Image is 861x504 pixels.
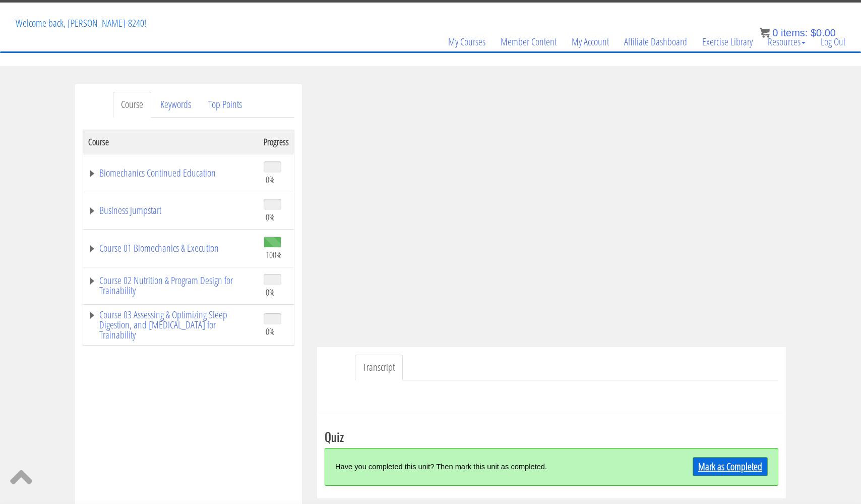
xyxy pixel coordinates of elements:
a: 0 items: $0.00 [760,27,836,38]
bdi: 0.00 [811,27,836,38]
img: icon11.png [760,28,770,38]
a: My Account [564,18,617,66]
p: Welcome back, [PERSON_NAME]-8240! [8,3,154,43]
a: Biomechanics Continued Education [88,168,254,178]
a: My Courses [441,18,493,66]
span: 100% [266,249,282,260]
span: items: [781,27,808,38]
h3: Quiz [325,430,778,443]
th: Course [83,130,259,154]
span: 0% [266,326,275,337]
span: 0 [772,27,778,38]
a: Top Points [200,92,250,118]
span: 0% [266,174,275,185]
a: Course 01 Biomechanics & Execution [88,243,254,253]
a: Resources [760,18,813,66]
div: Have you completed this unit? Then mark this unit as completed. [335,456,654,478]
span: 0% [266,211,275,222]
th: Progress [259,130,294,154]
a: Member Content [493,18,564,66]
a: Business Jumpstart [88,205,254,215]
a: Log Out [813,18,853,66]
a: Affiliate Dashboard [617,18,695,66]
span: $ [811,27,816,38]
a: Course 02 Nutrition & Program Design for Trainability [88,275,254,296]
a: Course 03 Assessing & Optimizing Sleep Digestion, and [MEDICAL_DATA] for Trainability [88,310,254,340]
a: Keywords [152,92,199,118]
span: 0% [266,287,275,298]
a: Exercise Library [695,18,760,66]
a: Mark as Completed [693,457,768,476]
a: Transcript [355,355,403,380]
a: Course [113,92,151,118]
